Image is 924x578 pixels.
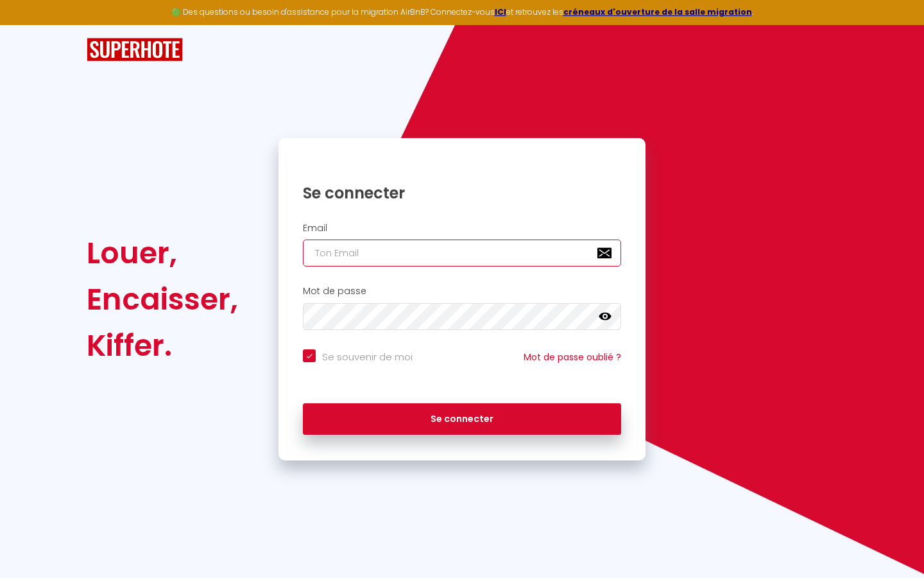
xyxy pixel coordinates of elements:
[87,276,238,322] div: Encaisser,
[563,6,752,17] a: créneaux d'ouverture de la salle migration
[87,38,183,62] img: SuperHote logo
[303,183,621,203] h1: Se connecter
[10,5,49,44] button: Ouvrir le widget de chat LiveChat
[495,6,506,17] a: ICI
[303,240,621,267] input: Ton Email
[524,351,621,363] a: Mot de passe oublié ?
[303,403,621,435] button: Se connecter
[87,230,238,276] div: Louer,
[303,286,621,297] h2: Mot de passe
[303,223,621,234] h2: Email
[87,322,238,369] div: Kiffer.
